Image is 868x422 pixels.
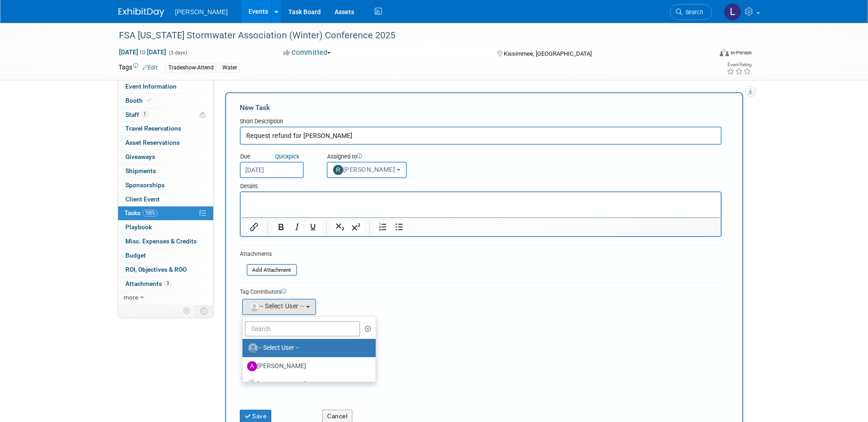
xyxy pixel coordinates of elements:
[118,221,213,234] a: Playbook
[240,178,722,191] div: Details
[175,8,228,16] span: [PERSON_NAME]
[730,49,752,56] div: In-Person
[118,193,213,206] a: Client Event
[125,83,177,90] span: Event Information
[125,125,181,132] span: Travel Reservations
[118,206,213,220] a: Tasks100%
[391,221,407,233] button: Bullet list
[724,3,741,21] img: Lindsey Wolanczyk
[720,49,729,56] img: Format-Inperson.png
[118,263,213,277] a: ROI, Objectives & ROO
[280,48,334,58] button: Committed
[143,210,157,216] span: 100%
[125,181,165,189] span: Sponsorships
[240,250,297,258] div: Attachments
[164,280,171,287] span: 3
[348,221,364,233] button: Superscript
[273,153,301,160] a: Quickpick
[125,97,153,104] span: Booth
[125,195,160,203] span: Client Event
[247,377,367,392] label: [PERSON_NAME]
[125,266,187,273] span: ROI, Objectives & ROO
[118,108,213,122] a: Staff1
[118,80,213,94] a: Event Information
[199,111,206,119] span: Potential Scheduling Conflict -- at least one attendee is tagged in another overlapping event.
[670,4,712,20] a: Search
[658,47,752,61] div: Event Format
[118,122,213,136] a: Travel Reservations
[124,209,157,216] span: Tasks
[119,48,167,56] span: [DATE] [DATE]
[125,139,180,146] span: Asset Reservations
[118,94,213,108] a: Booth
[125,252,146,259] span: Budget
[273,221,289,233] button: Bold
[118,179,213,192] a: Sponsorships
[240,153,313,162] div: Due
[289,221,305,233] button: Italic
[125,153,155,160] span: Giveaways
[248,302,305,310] span: -- Select User --
[141,111,148,118] span: 1
[327,162,407,178] button: [PERSON_NAME]
[242,299,316,315] button: -- Select User --
[247,361,257,371] img: A.jpg
[248,343,258,353] img: Unassigned-User-Icon.png
[138,48,147,56] span: to
[124,294,138,301] span: more
[245,321,361,337] input: Search
[125,167,156,174] span: Shipments
[119,63,157,73] td: Tags
[240,162,304,178] input: Due Date
[125,111,148,118] span: Staff
[125,223,152,231] span: Playbook
[118,249,213,263] a: Budget
[118,277,213,291] a: Attachments3
[327,153,437,162] div: Assigned to
[305,221,321,233] button: Underline
[682,9,703,16] span: Search
[118,150,213,164] a: Giveaways
[166,63,216,73] div: Tradeshow-Attend
[220,63,240,73] div: Water
[241,192,721,217] iframe: Rich Text Area
[116,27,698,44] div: FSA [US_STATE] Stormwater Association (Winter) Conference 2025
[246,221,262,233] button: Insert/edit link
[504,50,592,57] span: Kissimmee, [GEOGRAPHIC_DATA]
[332,221,348,233] button: Subscript
[240,127,722,145] input: Name of task or a short description
[333,166,395,173] span: [PERSON_NAME]
[118,291,213,305] a: more
[125,280,171,287] span: Attachments
[240,286,722,296] div: Tag Contributors
[142,64,157,71] a: Edit
[275,153,289,160] i: Quick
[240,117,722,127] div: Short Description
[247,359,367,374] label: [PERSON_NAME]
[168,50,187,56] span: (3 days)
[375,221,391,233] button: Numbered list
[118,235,213,248] a: Misc. Expenses & Credits
[118,136,213,150] a: Asset Reservations
[147,98,151,103] i: Booth reservation complete
[118,164,213,178] a: Shipments
[247,341,367,355] label: -- Select User --
[125,237,197,245] span: Misc. Expenses & Credits
[240,103,722,113] div: New Task
[194,305,213,317] td: Toggle Event Tabs
[119,8,164,17] img: ExhibitDay
[727,63,751,67] div: Event Rating
[179,305,195,317] td: Personalize Event Tab Strip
